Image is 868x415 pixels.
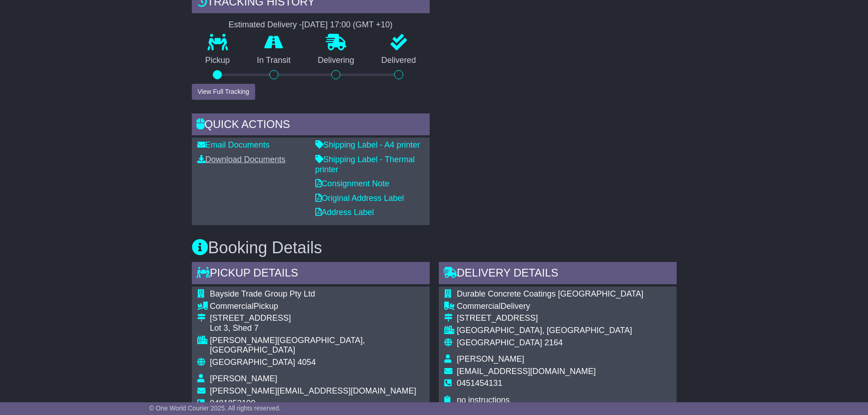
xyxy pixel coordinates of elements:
[544,338,563,347] span: 2164
[210,374,277,383] span: [PERSON_NAME]
[192,84,255,100] button: View Full Tracking
[315,155,415,174] a: Shipping Label - Thermal printer
[315,194,404,203] a: Original Address Label
[192,20,430,30] div: Estimated Delivery -
[315,208,374,217] a: Address Label
[439,262,677,287] div: Delivery Details
[210,302,254,311] span: Commercial
[457,338,542,347] span: [GEOGRAPHIC_DATA]
[315,179,390,188] a: Consignment Note
[457,379,503,388] span: 0451454131
[192,113,430,138] div: Quick Actions
[457,302,643,312] div: Delivery
[315,140,420,149] a: Shipping Label - A4 printer
[457,367,596,376] span: [EMAIL_ADDRESS][DOMAIN_NAME]
[210,323,424,333] div: Lot 3, Shed 7
[457,302,501,311] span: Commercial
[457,395,510,405] span: no instructions
[210,386,416,395] span: [PERSON_NAME][EMAIL_ADDRESS][DOMAIN_NAME]
[304,56,368,66] p: Delivering
[210,336,424,355] div: [PERSON_NAME][GEOGRAPHIC_DATA], [GEOGRAPHIC_DATA]
[457,354,524,364] span: [PERSON_NAME]
[243,56,304,66] p: In Transit
[210,302,424,312] div: Pickup
[457,313,643,323] div: [STREET_ADDRESS]
[149,405,281,412] span: © One World Courier 2025. All rights reserved.
[368,56,430,66] p: Delivered
[298,358,316,367] span: 4054
[457,289,643,298] span: Durable Concrete Coatings [GEOGRAPHIC_DATA]
[192,56,244,66] p: Pickup
[197,155,286,164] a: Download Documents
[210,399,256,408] span: 0481853190
[457,326,643,336] div: [GEOGRAPHIC_DATA], [GEOGRAPHIC_DATA]
[192,239,677,257] h3: Booking Details
[210,313,424,323] div: [STREET_ADDRESS]
[197,140,270,149] a: Email Documents
[192,262,430,287] div: Pickup Details
[210,358,295,367] span: [GEOGRAPHIC_DATA]
[302,20,393,30] div: [DATE] 17:00 (GMT +10)
[210,289,315,298] span: Bayside Trade Group Pty Ltd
